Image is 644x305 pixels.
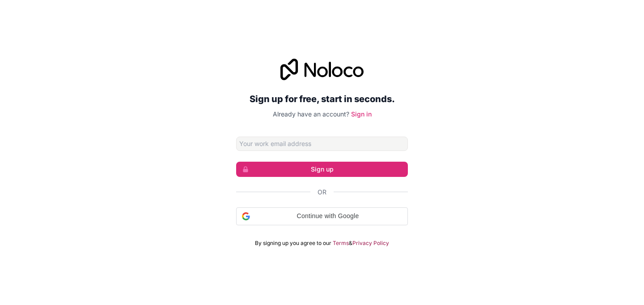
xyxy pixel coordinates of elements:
[254,211,402,221] span: Continue with Google
[318,188,326,197] span: Or
[352,240,389,247] a: Privacy Policy
[333,240,349,247] a: Terms
[349,240,352,247] span: &
[236,207,408,225] div: Continue with Google
[236,91,408,107] h2: Sign up for free, start in seconds.
[351,110,372,118] a: Sign in
[273,110,349,118] span: Already have an account?
[236,162,408,177] button: Sign up
[255,240,331,247] span: By signing up you agree to our
[236,137,408,151] input: Email address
